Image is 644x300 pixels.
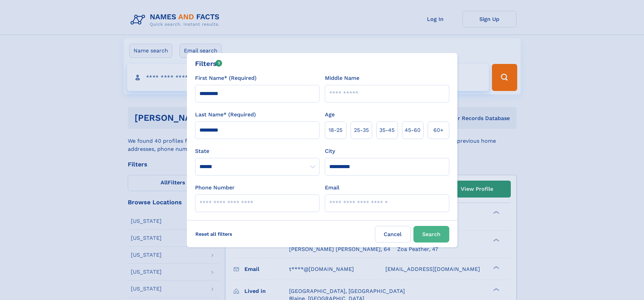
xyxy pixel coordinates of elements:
[195,74,257,82] label: First Name* (Required)
[325,74,359,82] label: Middle Name
[329,126,342,134] span: 18‑25
[325,184,339,192] label: Email
[191,226,237,242] label: Reset all filters
[325,111,335,119] label: Age
[405,126,421,134] span: 45‑60
[413,226,449,243] button: Search
[433,126,444,134] span: 60+
[195,184,235,192] label: Phone Number
[195,59,222,69] div: Filters
[195,111,256,119] label: Last Name* (Required)
[379,126,395,134] span: 35‑45
[354,126,369,134] span: 25‑35
[325,147,335,155] label: City
[375,226,411,243] label: Cancel
[195,147,319,155] label: State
